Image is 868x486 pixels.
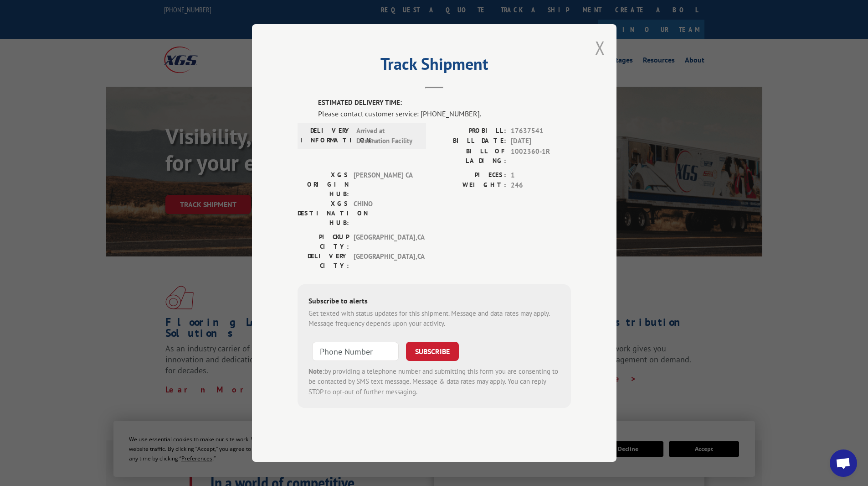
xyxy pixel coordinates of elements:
input: Phone Number [312,342,399,361]
label: ESTIMATED DELIVERY TIME: [318,98,571,108]
span: [PERSON_NAME] CA [354,170,415,199]
label: WEIGHT: [434,180,506,191]
label: PICKUP CITY: [298,232,349,251]
div: Subscribe to alerts [308,295,560,308]
label: PROBILL: [434,126,506,136]
span: 1002360-1R [511,146,571,166]
label: XGS ORIGIN HUB: [298,170,349,199]
span: [GEOGRAPHIC_DATA] , CA [354,232,415,251]
button: SUBSCRIBE [406,342,459,361]
strong: Note: [308,367,324,376]
div: by providing a telephone number and submitting this form you are consenting to be contacted by SM... [308,366,560,397]
label: XGS DESTINATION HUB: [298,199,349,228]
h2: Track Shipment [298,57,571,75]
div: Open chat [830,449,857,477]
span: 1 [511,170,571,181]
button: Close modal [595,36,605,60]
label: PIECES: [434,170,506,181]
span: 246 [511,180,571,191]
label: BILL DATE: [434,136,506,146]
span: [DATE] [511,136,571,146]
label: DELIVERY CITY: [298,251,349,271]
div: Get texted with status updates for this shipment. Message and data rates may apply. Message frequ... [308,308,560,329]
label: BILL OF LADING: [434,146,506,166]
span: Arrived at Destination Facility [356,126,418,146]
span: CHINO [354,199,415,228]
div: Please contact customer service: [PHONE_NUMBER]. [318,108,571,119]
span: 17637541 [511,126,571,136]
label: DELIVERY INFORMATION: [300,126,352,146]
span: [GEOGRAPHIC_DATA] , CA [354,251,415,271]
